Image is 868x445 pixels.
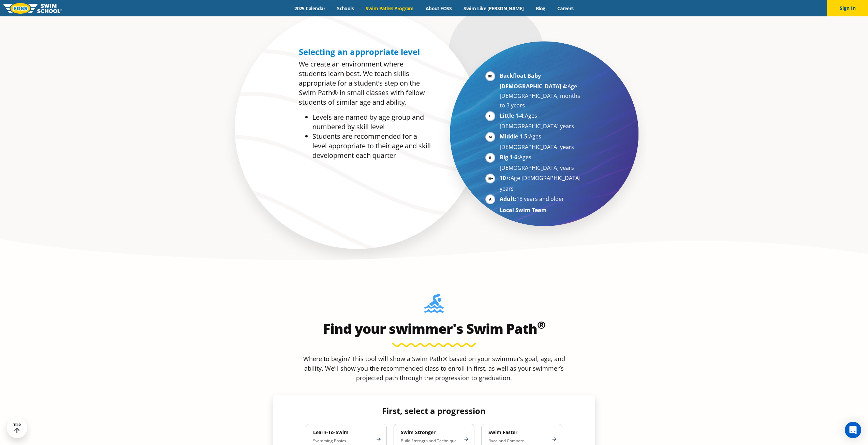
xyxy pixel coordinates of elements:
strong: 10+: [500,174,511,182]
li: Ages [DEMOGRAPHIC_DATA] years [500,132,583,152]
li: Levels are named by age group and numbered by skill level [312,113,431,132]
img: FOSS Swim School Logo [3,3,62,14]
h4: First, select a progression [300,406,568,416]
a: Swim Path® Program [360,5,420,12]
a: Blog [530,5,551,12]
strong: Adult: [500,195,516,203]
a: 2025 Calendar [289,5,331,12]
li: Age [DEMOGRAPHIC_DATA] months to 3 years [500,71,583,110]
li: 18 years and older [500,194,583,205]
span: Selecting an appropriate level [299,46,420,57]
strong: Backfloat Baby [DEMOGRAPHIC_DATA]-4: [500,72,568,90]
strong: Local Swim Team [500,206,547,214]
h4: Swim Faster [488,429,548,435]
li: Age [DEMOGRAPHIC_DATA] years [500,173,583,193]
sup: ® [537,318,545,332]
h4: Learn-To-Swim [313,429,373,435]
strong: Middle 1-5: [500,133,529,140]
strong: Big 1-6: [500,153,519,161]
a: About FOSS [420,5,458,12]
a: Careers [551,5,579,12]
div: Open Intercom Messenger [845,422,861,438]
a: Schools [331,5,360,12]
p: Where to begin? This tool will show a Swim Path® based on your swimmer’s goal, age, and ability. ... [300,354,568,383]
div: TOP [13,423,21,433]
a: Swim Like [PERSON_NAME] [458,5,530,12]
h4: Swim Stronger [401,429,460,435]
p: We create an environment where students learn best. We teach skills appropriate for a student’s s... [299,59,431,107]
li: Ages [DEMOGRAPHIC_DATA] years [500,111,583,131]
li: Ages [DEMOGRAPHIC_DATA] years [500,152,583,173]
strong: Little 1-4: [500,112,525,119]
li: Students are recommended for a level appropriate to their age and skill development each quarter [312,132,431,160]
h2: Find your swimmer's Swim Path [273,321,595,337]
img: Foss-Location-Swimming-Pool-Person.svg [424,294,444,317]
